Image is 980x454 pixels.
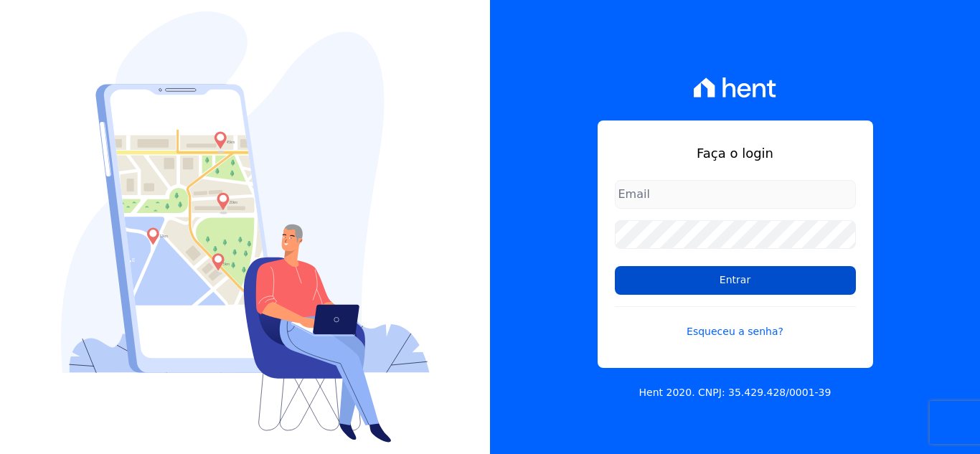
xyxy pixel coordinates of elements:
p: Hent 2020. CNPJ: 35.429.428/0001-39 [639,385,831,400]
img: Login [61,11,430,443]
input: Entrar [615,266,856,295]
input: Email [615,180,856,209]
h1: Faça o login [615,143,856,163]
a: Esqueceu a senha? [615,306,856,339]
